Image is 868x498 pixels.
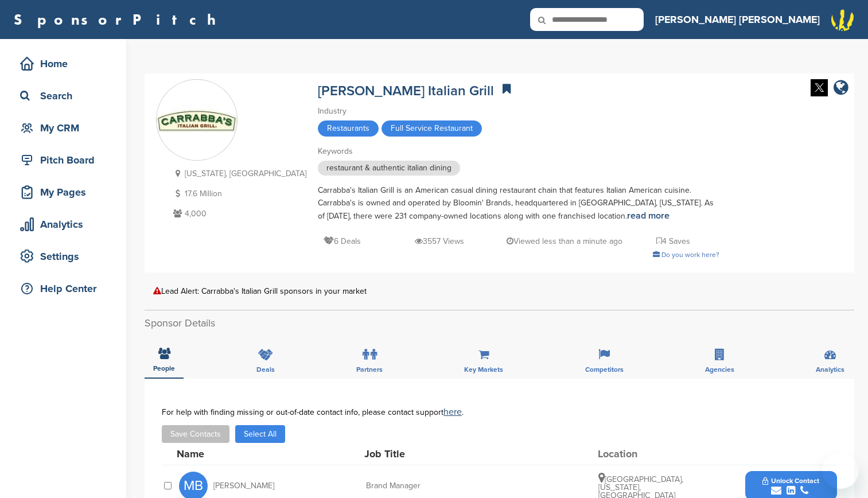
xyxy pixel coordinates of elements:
[598,449,684,459] div: Location
[170,207,306,221] p: 4,000
[17,182,115,203] div: My Pages
[162,425,229,443] button: Save Contacts
[11,115,115,141] a: My CRM
[324,234,361,248] p: 6 Deals
[145,316,854,331] h2: Sponsor Details
[655,11,820,28] h3: [PERSON_NAME] [PERSON_NAME]
[17,214,115,235] div: Analytics
[170,186,306,201] p: 17.6 Million
[213,482,274,490] span: [PERSON_NAME]
[17,246,115,267] div: Settings
[356,366,383,373] span: Partners
[811,79,828,96] img: Twitter white
[318,105,719,118] div: Industry
[11,50,115,77] a: Home
[656,234,690,248] p: 4 Saves
[17,118,115,138] div: My CRM
[318,145,719,158] div: Keywords
[17,150,115,170] div: Pitch Board
[318,120,379,137] span: Restaurants
[816,366,844,373] span: Analytics
[415,234,464,248] p: 3557 Views
[170,166,306,181] p: [US_STATE], [GEOGRAPHIC_DATA]
[382,120,482,137] span: Full Service Restaurant
[507,234,622,248] p: Viewed less than a minute ago
[464,366,503,373] span: Key Markets
[162,407,837,417] div: For help with finding missing or out-of-date contact info, please contact support .
[17,278,115,299] div: Help Center
[14,12,223,27] a: SponsorPitch
[762,477,819,485] span: Unlock Contact
[17,53,115,74] div: Home
[177,449,303,459] div: Name
[153,287,846,295] div: Lead Alert: Carrabba's Italian Grill sponsors in your market
[627,210,670,221] a: read more
[585,366,624,373] span: Competitors
[655,7,820,32] a: [PERSON_NAME] [PERSON_NAME]
[653,251,719,259] a: Do you work here?
[11,275,115,302] a: Help Center
[834,79,848,98] a: company link
[822,452,859,489] iframe: Button to launch messaging window
[11,83,115,109] a: Search
[318,184,719,223] div: Carrabba's Italian Grill is an American casual dining restaurant chain that features Italian Amer...
[235,425,285,443] button: Select All
[364,449,536,459] div: Job Title
[705,366,734,373] span: Agencies
[11,147,115,173] a: Pitch Board
[157,80,237,161] img: Sponsorpitch & Carrabba's Italian Grill
[661,251,719,259] span: Do you work here?
[318,83,494,99] a: [PERSON_NAME] Italian Grill
[153,365,175,372] span: People
[17,85,115,106] div: Search
[443,406,462,418] a: here
[318,161,460,176] span: restaurant & authentic italian dining
[11,243,115,270] a: Settings
[11,211,115,238] a: Analytics
[11,179,115,205] a: My Pages
[366,482,538,490] div: Brand Manager
[256,366,275,373] span: Deals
